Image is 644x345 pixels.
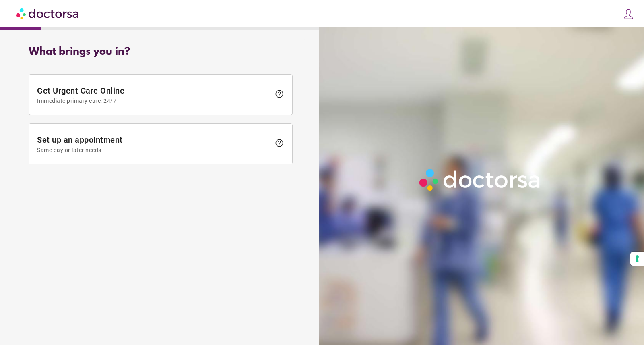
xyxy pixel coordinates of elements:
[29,46,293,58] div: What brings you in?
[37,86,270,104] span: Get Urgent Care Online
[16,4,80,23] img: Doctorsa.com
[275,89,284,99] span: help
[416,165,545,194] img: Logo-Doctorsa-trans-White-partial-flat.png
[630,252,644,266] button: Your consent preferences for tracking technologies
[37,147,270,153] span: Same day or later needs
[37,135,270,153] span: Set up an appointment
[623,8,634,20] img: icons8-customer-100.png
[37,98,270,104] span: Immediate primary care, 24/7
[275,138,284,148] span: help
